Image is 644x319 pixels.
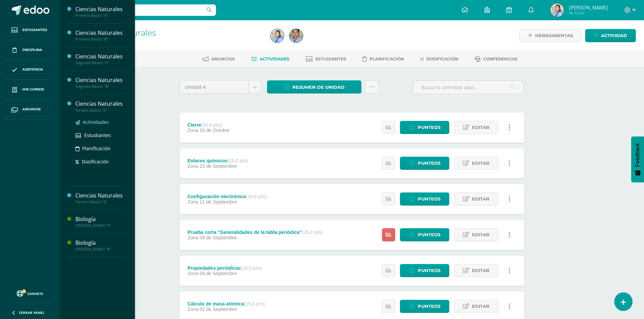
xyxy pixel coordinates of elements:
a: Anuncios [202,54,235,64]
div: Ciencias Naturales [75,29,127,37]
span: Punteos [418,193,440,205]
span: Actividades [83,119,109,125]
span: Archivos [22,107,41,112]
div: [PERSON_NAME] "B" [75,247,127,251]
span: 16 de Octubre [199,128,230,133]
span: Conferencias [483,56,518,61]
div: [PERSON_NAME] "A" [75,223,127,228]
span: Soporte [27,291,43,296]
span: 09 de Septiembre [199,235,237,240]
strong: (15.0 pts) [244,301,265,307]
span: Estudiantes [315,56,346,61]
a: Ciencias NaturalesTercero Básico "A" [75,100,127,112]
a: Estudiantes [75,131,127,139]
span: Editar [472,300,490,313]
a: Dosificación [75,158,127,165]
span: Zona [187,199,198,205]
a: Actividades [75,118,127,126]
a: Planificación [75,144,127,152]
input: Busca la actividad aquí... [413,81,524,94]
span: Resumen de unidad [292,81,344,94]
div: Segundo Básico 'B' [85,37,262,44]
span: Actividades [260,56,289,61]
span: Zona [187,271,198,276]
div: Tercero Básico "B" [75,200,127,204]
span: 04 de Septiembre [199,271,237,276]
a: Estudiantes [5,20,54,40]
div: Ciencias Naturales [75,192,127,200]
span: Punteos [418,157,440,169]
div: Ciencias Naturales [75,76,127,84]
div: Prueba corta “Generalidades de la tabla periódica” [187,230,323,235]
span: Editar [472,157,490,169]
span: Zona [187,128,198,133]
span: Punteos [418,264,440,277]
a: Soporte [8,289,51,298]
strong: (15.0 pts) [228,158,248,163]
span: Editar [472,229,490,241]
span: Zona [187,163,198,169]
a: Punteos [400,300,449,313]
img: 4ab074ae8da42b71c6b19073ddf8faf0.png [270,29,284,43]
a: Mis cursos [5,80,54,100]
a: Ciencias NaturalesSegundo Básico "A" [75,53,127,65]
span: Feedback [635,143,641,167]
a: Ciencias NaturalesPrimero Básico "A" [75,5,127,18]
div: Tercero Básico "A" [75,108,127,113]
div: Propiedades periódicas [187,265,261,271]
div: Segundo Básico "B" [75,84,127,89]
img: 04375c942374749fd52915b1326178b3.png [289,29,303,43]
span: [PERSON_NAME] [569,4,608,11]
div: Segundo Básico "A" [75,60,127,65]
span: Disciplina [22,47,42,53]
a: Dosificación [420,54,458,64]
div: Biología [75,215,127,223]
a: Estudiantes [306,54,346,64]
a: Actividad [585,29,636,42]
span: Planificación [369,56,404,61]
span: Planificación [82,145,111,152]
span: Mis cursos [22,87,44,92]
div: CIerre [187,122,230,128]
a: Planificación [362,54,404,64]
a: Biología[PERSON_NAME] "A" [75,215,127,228]
a: Punteos [400,228,449,241]
span: Dosificación [426,56,458,61]
a: Ciencias NaturalesPrimero Básico "B" [75,29,127,42]
span: Zona [187,307,198,312]
div: Enlaces químicos [187,158,248,163]
input: Busca un usuario... [64,4,216,16]
a: Resumen de unidad [267,80,361,94]
a: Conferencias [475,54,518,64]
a: Disciplina [5,40,54,60]
div: Ciencias Naturales [75,100,127,108]
a: Herramientas [519,29,582,42]
img: 4ab074ae8da42b71c6b19073ddf8faf0.png [550,3,564,17]
span: Actividad [601,29,627,42]
span: Estudiantes [84,132,111,138]
span: Punteos [418,229,440,241]
strong: (10.0 pts) [241,265,261,271]
span: Cerrar panel [19,310,45,315]
span: Asistencia [22,67,43,72]
a: Punteos [400,264,449,277]
div: Ciencias Naturales [75,53,127,60]
a: Unidad 4 [180,81,261,94]
span: Zona [187,235,198,240]
div: Ciencias Naturales [75,5,127,13]
span: Dosificación [82,158,109,165]
span: 23 de Septiembre [199,163,237,169]
span: Editar [472,264,490,277]
span: 11 de Septiembre [199,199,237,205]
span: Editar [472,121,490,134]
a: Asistencia [5,60,54,80]
a: Punteos [400,121,449,134]
a: Biología[PERSON_NAME] "B" [75,239,127,251]
span: Editar [472,193,490,205]
strong: (15.0 pts) [302,230,323,235]
a: Punteos [400,157,449,170]
span: Herramientas [535,29,573,42]
span: Estudiantes [22,27,47,33]
span: Anuncios [211,56,235,61]
button: Feedback - Mostrar encuesta [631,136,644,182]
